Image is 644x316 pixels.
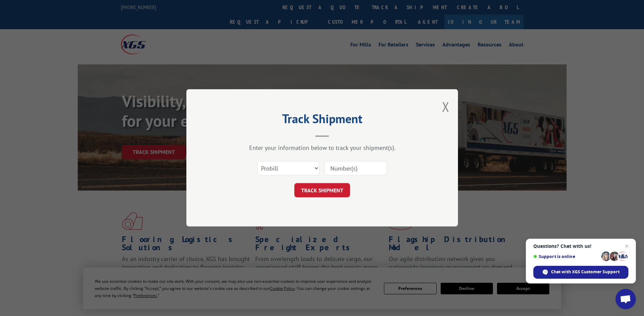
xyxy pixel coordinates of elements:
[623,242,631,250] span: Close chat
[325,161,387,176] input: Number(s)
[294,183,350,198] button: TRACK SHIPMENT
[442,98,449,116] button: Close modal
[551,269,620,275] span: Chat with XGS Customer Support
[533,266,628,279] div: Chat with XGS Customer Support
[533,254,599,259] span: Support is online
[615,289,636,309] div: Open chat
[220,114,424,127] h2: Track Shipment
[220,144,424,152] div: Enter your information below to track your shipment(s).
[533,243,628,249] span: Questions? Chat with us!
